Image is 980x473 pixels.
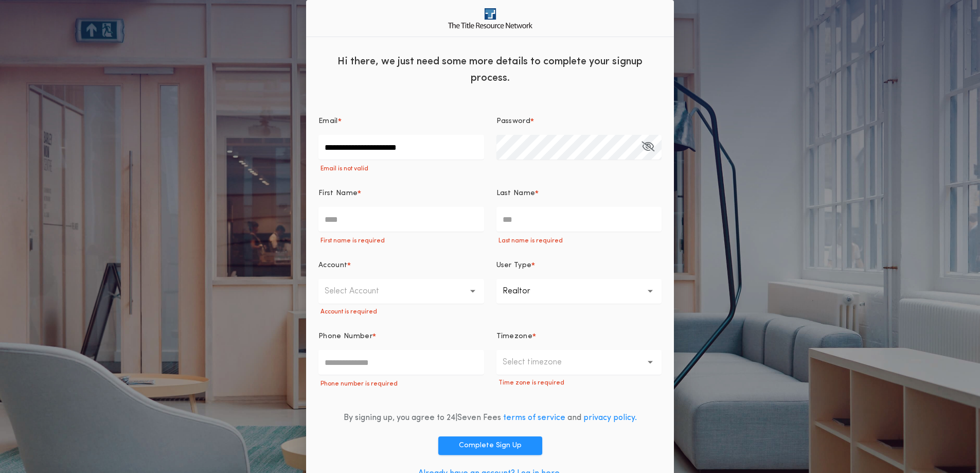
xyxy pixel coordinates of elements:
[318,260,347,271] p: Account
[318,207,484,232] input: First Name*
[318,116,338,127] p: Email
[496,279,662,304] button: Realtor
[318,237,484,245] p: First name is required
[448,8,532,28] img: logo
[496,135,662,160] input: Password*
[318,135,484,160] input: Email*
[496,188,536,199] p: Last Name
[496,237,662,245] p: Last name is required
[318,308,484,316] p: Account is required
[496,350,662,375] button: Select timezone
[325,285,396,297] p: Select Account
[503,414,565,422] a: terms of service
[496,260,532,271] p: User Type
[583,414,637,422] a: privacy policy.
[344,412,637,424] div: By signing up, you agree to 24|Seven Fees and
[318,331,372,342] p: Phone Number
[306,45,674,92] div: Hi there, we just need some more details to complete your signup process.
[438,436,542,455] button: Complete Sign Up
[496,116,531,127] p: Password
[318,165,484,173] p: Email is not valid
[496,379,662,387] p: Time zone is required
[642,135,654,160] button: Password*
[496,207,662,232] input: Last Name*
[496,331,533,342] p: Timezone
[318,350,484,375] input: Phone Number*
[503,285,547,297] p: Realtor
[318,380,484,388] p: Phone number is required
[503,356,578,369] p: Select timezone
[318,279,484,304] button: Select Account
[318,188,358,199] p: First Name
